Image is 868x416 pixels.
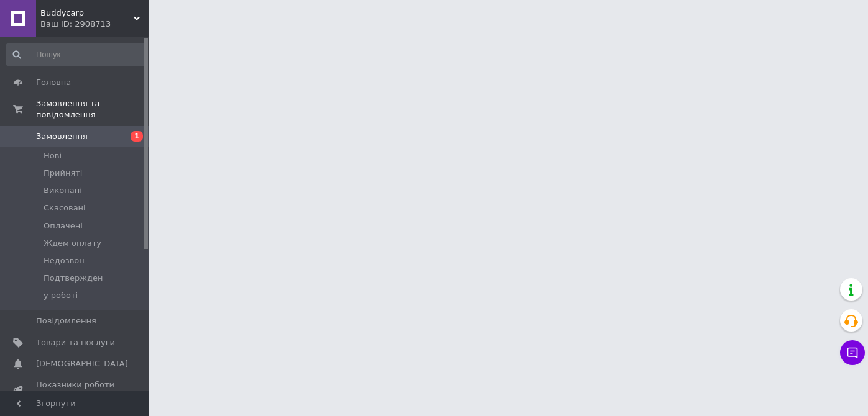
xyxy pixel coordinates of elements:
span: Оплачені [44,220,83,232]
span: Ждем оплату [44,238,101,249]
span: Головна [36,77,71,88]
span: Товари та послуги [36,337,115,348]
span: Замовлення [36,131,88,142]
span: 1 [131,131,143,142]
span: Недозвон [44,255,85,266]
button: Чат з покупцем [840,340,865,365]
span: Показники роботи компанії [36,379,115,402]
span: Повідомлення [36,315,96,327]
span: Скасовані [44,202,86,214]
span: Замовлення та повідомлення [36,98,149,120]
span: Виконані [44,185,82,196]
input: Пошук [6,43,147,66]
span: Buddycarp [40,7,134,19]
span: Прийняті [44,168,82,179]
div: Ваш ID: 2908713 [40,19,149,30]
span: у роботі [44,290,78,301]
span: [DEMOGRAPHIC_DATA] [36,358,128,369]
span: Нові [44,150,62,161]
span: Подтвержден [44,273,103,284]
